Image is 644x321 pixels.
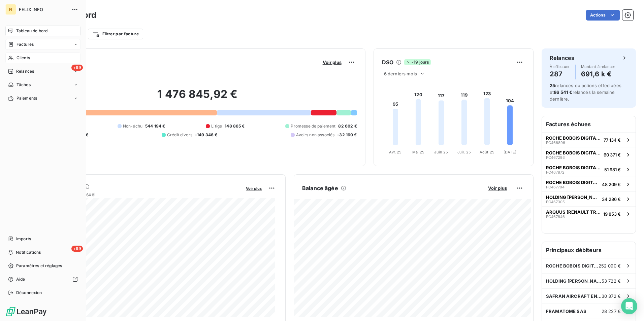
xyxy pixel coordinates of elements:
span: 252 090 € [599,263,621,269]
span: Factures [17,41,34,47]
span: 53 722 € [602,278,621,284]
button: ROCHE BOBOIS DIGITAL SERVICESFC46689677 134 € [542,132,636,147]
span: 148 865 € [225,123,245,129]
h2: 1 476 845,92 € [38,87,357,108]
span: +99 [71,246,83,252]
span: FELIX INFO [19,7,67,12]
a: Aide [5,274,80,285]
span: Notifications [16,249,41,255]
span: 86 541 € [554,90,572,95]
span: Voir plus [246,186,262,191]
span: Imports [16,236,31,242]
button: HOLDING [PERSON_NAME]FC46730534 286 € [542,191,636,206]
span: ROCHE BOBOIS DIGITAL SERVICES [546,180,599,185]
h4: 287 [550,69,570,79]
span: ROCHE BOBOIS DIGITAL SERVICES [546,135,601,141]
button: ARQUUS (RENAULT TRUCKS DEFENSE SAS)FC46764619 853 € [542,206,636,221]
span: Litige [211,123,222,129]
span: Déconnexion [16,290,42,296]
h4: 691,6 k € [581,69,615,79]
span: 82 602 € [338,123,357,129]
span: -19 jours [404,59,431,65]
span: 6 derniers mois [384,71,417,76]
span: FC467293 [546,155,565,159]
span: 48 209 € [602,182,621,187]
tspan: Avr. 25 [389,150,401,154]
span: Avoirs non associés [296,132,334,138]
span: FC467872 [546,170,565,174]
tspan: Juin 25 [434,150,448,154]
span: HOLDING [PERSON_NAME] [546,194,599,200]
span: 25 [550,83,555,88]
span: ARQUUS (RENAULT TRUCKS DEFENSE SAS) [546,209,601,215]
span: HOLDING [PERSON_NAME] [546,278,602,284]
span: 51 981 € [604,167,621,172]
img: Logo LeanPay [5,306,47,317]
tspan: Juil. 25 [457,150,471,154]
button: ROCHE BOBOIS DIGITAL SERVICESFC46787251 981 € [542,162,636,177]
span: Non-échu [123,123,142,129]
span: Voir plus [488,185,507,191]
h6: DSO [382,58,393,66]
span: Promesse de paiement [291,123,335,129]
span: ROCHE BOBOIS DIGITAL SERVICES [546,150,601,155]
span: 28 227 € [602,309,621,314]
span: FC466896 [546,141,565,145]
tspan: [DATE] [504,150,516,154]
button: Filtrer par facture [88,29,143,39]
span: SAFRAN AIRCRAFT ENGINES [546,293,602,299]
span: 544 194 € [145,123,165,129]
button: ROCHE BOBOIS DIGITAL SERVICESFC46779448 209 € [542,177,636,191]
span: Montant à relancer [581,65,615,69]
span: Tableau de bord [16,28,47,34]
span: +99 [71,65,83,71]
span: -32 160 € [337,132,357,138]
tspan: Août 25 [480,150,494,154]
h6: Relances [550,54,574,62]
span: Crédit divers [167,132,192,138]
h6: Balance âgée [302,184,338,192]
span: FC467794 [546,185,565,189]
span: Voir plus [323,60,342,65]
button: Actions [586,10,620,21]
span: 30 372 € [602,293,621,299]
span: 34 286 € [602,197,621,202]
span: 60 371 € [604,152,621,157]
button: ROCHE BOBOIS DIGITAL SERVICESFC46729360 371 € [542,147,636,162]
tspan: Mai 25 [412,150,424,154]
span: FC467305 [546,200,565,204]
span: Tâches [17,82,31,88]
span: 77 134 € [604,137,621,143]
span: 19 853 € [603,211,621,217]
span: ROCHE BOBOIS DIGITAL SERVICES [546,165,602,170]
button: Voir plus [321,59,344,65]
span: Paramètres et réglages [16,263,62,269]
span: FC467646 [546,215,565,219]
span: Paiements [17,95,37,101]
span: -149 346 € [195,132,218,138]
span: FRAMATOME SAS [546,309,586,314]
span: Clients [17,55,30,61]
span: Relances [16,68,34,74]
div: FI [5,4,16,15]
span: relances ou actions effectuées et relancés la semaine dernière. [550,83,621,102]
span: À effectuer [550,65,570,69]
button: Voir plus [244,185,264,191]
button: Voir plus [486,185,509,191]
span: ROCHE BOBOIS DIGITAL SERVICES [546,263,599,269]
span: Aide [16,276,25,282]
div: Open Intercom Messenger [621,298,637,314]
span: Chiffre d'affaires mensuel [38,191,241,198]
h6: Factures échues [542,116,636,132]
h6: Principaux débiteurs [542,242,636,258]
